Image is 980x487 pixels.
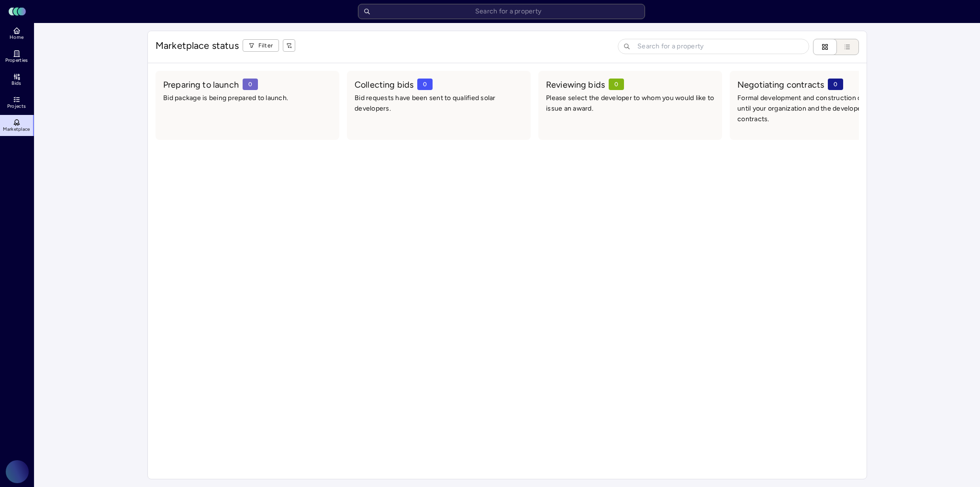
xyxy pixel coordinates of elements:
span: 0 [417,79,433,90]
span: 0 [609,79,624,90]
span: Preparing to launch [163,79,239,91]
span: Bid requests have been sent to qualified solar developers. [355,93,523,114]
span: Properties [5,57,28,63]
span: Collecting bids [355,79,413,91]
span: Bids [11,80,21,86]
span: Marketplace status [156,39,239,52]
button: Kanban view [813,39,837,55]
span: Filter [258,41,273,50]
button: Filter [243,39,279,52]
button: Table view [827,39,859,55]
span: 0 [828,79,843,90]
span: Bid package is being prepared to launch. [163,93,332,103]
input: Search for a property [618,39,809,54]
span: Home [10,34,23,40]
span: Reviewing bids [546,79,605,91]
span: Please select the developer to whom you would like to issue an award. [546,93,714,114]
span: Marketplace [3,126,30,132]
span: 0 [243,79,258,90]
input: Search for a property [358,4,645,19]
span: Projects [7,103,26,109]
span: Formal development and construction can’t begin until your organization and the developer sign co... [737,93,906,125]
span: Negotiating contracts [737,79,824,91]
